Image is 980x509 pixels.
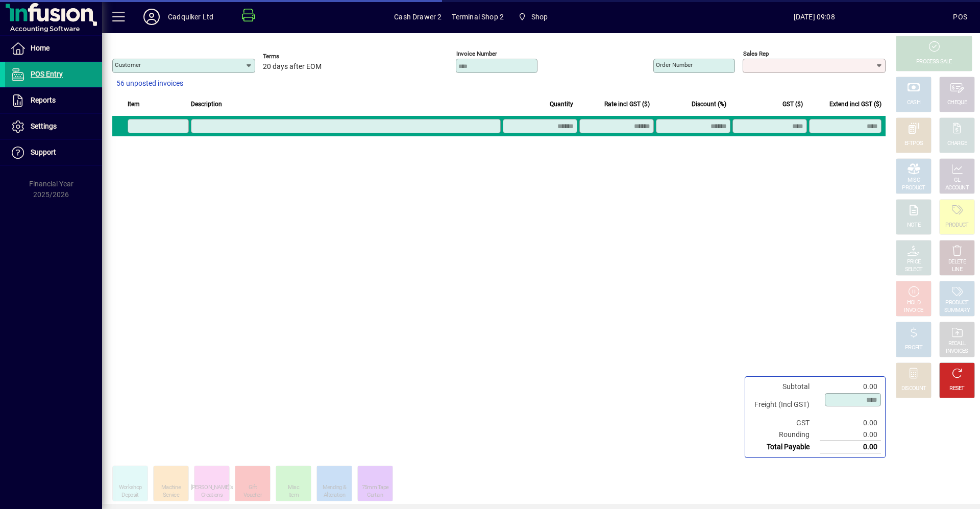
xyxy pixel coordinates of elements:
[362,484,389,492] div: 75mm Tape
[949,385,965,393] div: RESET
[514,8,552,26] span: Shop
[908,177,920,184] div: MISC
[323,484,347,492] div: Mending &
[749,429,820,441] td: Rounding
[945,184,969,192] div: ACCOUNT
[456,50,497,57] mat-label: Invoice number
[749,417,820,429] td: GST
[916,58,952,66] div: PROCESS SALE
[201,492,223,499] div: Creations
[953,9,967,25] div: POS
[115,61,141,68] mat-label: Customer
[31,122,57,130] span: Settings
[550,99,573,110] span: Quantity
[954,177,961,184] div: GL
[31,44,50,52] span: Home
[907,258,921,266] div: PRICE
[692,99,726,110] span: Discount (%)
[907,299,920,307] div: HOLD
[5,140,102,165] a: Support
[367,492,383,499] div: Curtain
[31,96,56,104] span: Reports
[905,266,923,274] div: SELECT
[163,492,179,499] div: Service
[905,344,922,352] div: PROFIT
[829,99,881,110] span: Extend incl GST ($)
[820,417,881,429] td: 0.00
[675,9,953,25] span: [DATE] 09:08
[394,9,442,25] span: Cash Drawer 2
[948,258,966,266] div: DELETE
[782,99,803,110] span: GST ($)
[907,99,920,107] div: CASH
[249,484,257,492] div: Gift
[749,381,820,393] td: Subtotal
[907,222,920,229] div: NOTE
[5,88,102,113] a: Reports
[820,381,881,393] td: 0.00
[947,140,967,148] div: CHARGE
[948,340,966,348] div: RECALL
[5,114,102,139] a: Settings
[263,53,324,60] span: Terms
[191,99,222,110] span: Description
[749,441,820,453] td: Total Payable
[904,307,923,314] div: INVOICE
[945,222,968,229] div: PRODUCT
[749,393,820,417] td: Freight (Incl GST)
[263,63,322,71] span: 20 days after EOM
[288,492,299,499] div: Item
[452,9,504,25] span: Terminal Shop 2
[604,99,650,110] span: Rate incl GST ($)
[191,484,233,492] div: [PERSON_NAME]'s
[121,492,138,499] div: Deposit
[116,78,183,89] span: 56 unposted invoices
[161,484,181,492] div: Machine
[128,99,140,110] span: Item
[243,492,262,499] div: Voucher
[904,140,923,148] div: EFTPOS
[168,9,213,25] div: Cadquiker Ltd
[135,8,168,26] button: Profile
[820,429,881,441] td: 0.00
[946,348,968,355] div: INVOICES
[947,99,967,107] div: CHEQUE
[902,184,925,192] div: PRODUCT
[944,307,970,314] div: SUMMARY
[31,148,56,156] span: Support
[656,61,693,68] mat-label: Order number
[119,484,141,492] div: Workshop
[531,9,548,25] span: Shop
[112,75,187,93] button: 56 unposted invoices
[324,492,345,499] div: Alteration
[5,36,102,61] a: Home
[31,70,63,78] span: POS Entry
[901,385,926,393] div: DISCOUNT
[743,50,769,57] mat-label: Sales rep
[945,299,968,307] div: PRODUCT
[820,441,881,453] td: 0.00
[288,484,299,492] div: Misc
[952,266,962,274] div: LINE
